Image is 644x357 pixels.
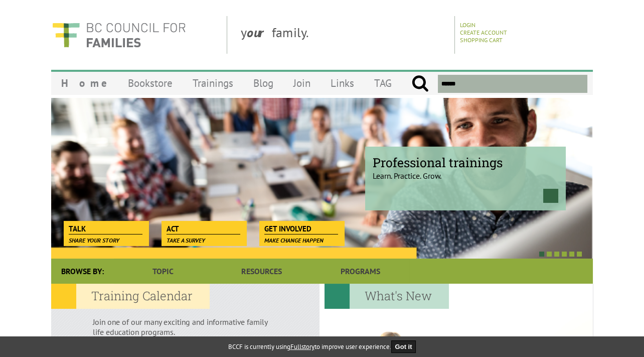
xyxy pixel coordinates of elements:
a: Login [460,21,475,29]
a: Join [283,71,320,95]
img: BC Council for FAMILIES [51,16,187,54]
a: Programs [311,259,409,284]
div: Browse By: [51,259,114,284]
a: Bookstore [118,71,183,95]
span: Professional trainings [373,154,558,171]
button: Got it [391,340,416,353]
span: Take a survey [167,236,205,244]
span: Share your story [69,236,119,244]
span: Talk [69,223,142,234]
a: Blog [243,71,283,95]
a: Create Account [460,29,507,36]
a: Fullstory [290,342,314,351]
a: Shopping Cart [460,36,503,44]
a: Resources [212,259,310,284]
h2: What's New [325,284,449,309]
h2: Training Calendar [51,284,210,309]
a: Links [320,71,364,95]
span: Act [167,223,240,234]
p: Learn. Practice. Grow. [373,162,558,181]
a: Talk Share your story [64,221,147,235]
strong: our [247,24,272,41]
span: Make change happen [264,236,324,244]
input: Submit [411,75,429,93]
a: TAG [364,71,402,95]
a: Topic [114,259,212,284]
a: Home [51,71,118,95]
div: y family. [233,16,455,54]
p: Join one of our many exciting and informative family life education programs. [93,317,278,337]
a: Get Involved Make change happen [259,221,343,235]
span: Get Involved [264,223,338,234]
a: Act Take a survey [162,221,245,235]
a: Trainings [183,71,243,95]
